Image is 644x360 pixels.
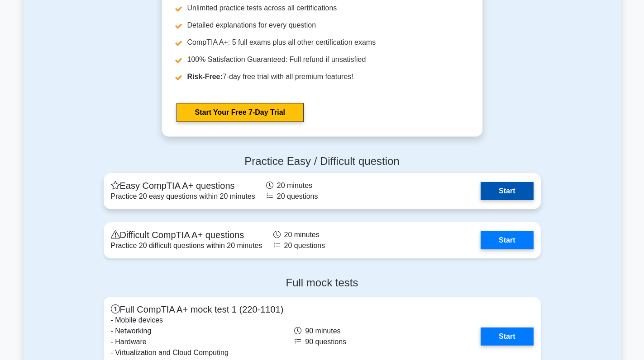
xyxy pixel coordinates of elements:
[177,103,304,122] a: Start Your Free 7-Day Trial
[481,327,533,346] a: Start
[481,231,533,249] a: Start
[104,155,541,168] h4: Practice Easy / Difficult question
[104,276,541,290] h4: Full mock tests
[481,182,533,200] a: Start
